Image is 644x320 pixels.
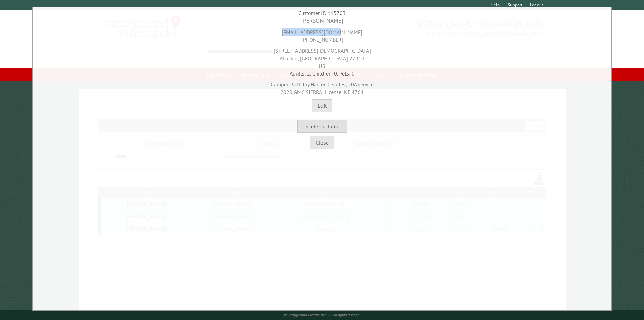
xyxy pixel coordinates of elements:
[310,136,334,149] button: Close
[34,25,610,44] div: [EMAIL_ADDRESS][DOMAIN_NAME] [PHONE_NUMBER]
[34,44,610,70] div: [STREET_ADDRESS][DEMOGRAPHIC_DATA] Ahoskie, [GEOGRAPHIC_DATA] 27910 US
[34,70,610,77] div: Adults: 2, Children: 0, Pets: 0
[34,9,610,17] div: Customer ID 115703
[280,89,364,95] span: 2020 GMC SIERRA, License: KF 4764
[34,77,610,96] div: Camper: 32ft Toy Hauler, 0 slides, 20A service
[297,120,347,133] button: Delete Customer
[34,17,610,25] div: [PERSON_NAME]
[284,313,360,317] small: © Campground Commander LLC. All rights reserved.
[312,99,332,112] button: Edit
